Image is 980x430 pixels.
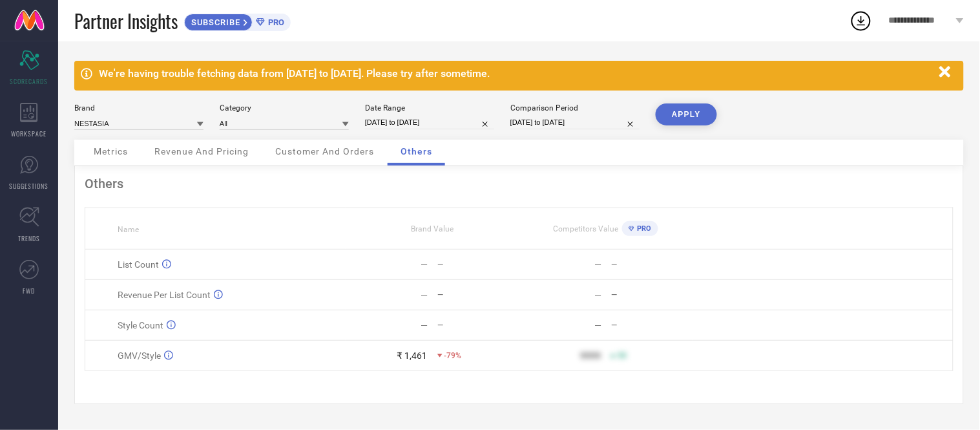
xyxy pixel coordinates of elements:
[10,181,49,191] span: SUGGESTIONS
[397,350,428,361] div: ₹ 1,461
[94,146,128,156] span: Metrics
[99,67,933,80] div: We're having trouble fetching data from [DATE] to [DATE]. Please try after sometime.
[265,17,284,27] span: PRO
[411,224,454,233] span: Brand Value
[118,225,139,234] span: Name
[18,233,40,243] span: TRENDS
[184,10,291,31] a: SUBSCRIBEPRO
[444,351,462,360] span: -79%
[656,103,717,125] button: APPLY
[634,224,652,233] span: PRO
[85,176,954,191] div: Others
[12,129,47,138] span: WORKSPACE
[10,76,48,86] span: SCORECARDS
[438,321,519,330] div: —
[554,224,619,233] span: Competitors Value
[74,103,203,113] div: Brand
[118,290,211,300] span: Revenue Per List Count
[510,116,640,129] input: Select comparison period
[118,259,159,270] span: List Count
[421,320,428,330] div: —
[154,146,249,156] span: Revenue And Pricing
[421,290,428,300] div: —
[185,17,244,27] span: SUBSCRIBE
[850,9,873,32] div: Open download list
[365,103,494,113] div: Date Range
[275,146,374,156] span: Customer And Orders
[74,8,178,34] span: Partner Insights
[118,320,163,330] span: Style Count
[401,146,432,156] span: Others
[580,350,601,361] div: 9999
[421,259,428,270] div: —
[594,320,601,330] div: —
[365,116,494,129] input: Select date range
[23,286,36,296] span: FWD
[438,260,519,269] div: —
[438,290,519,299] div: —
[118,350,161,361] span: GMV/Style
[611,260,692,269] div: —
[594,259,601,270] div: —
[618,351,627,360] span: 50
[220,103,349,113] div: Category
[611,290,692,299] div: —
[510,103,640,113] div: Comparison Period
[594,290,601,300] div: —
[611,321,692,330] div: —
